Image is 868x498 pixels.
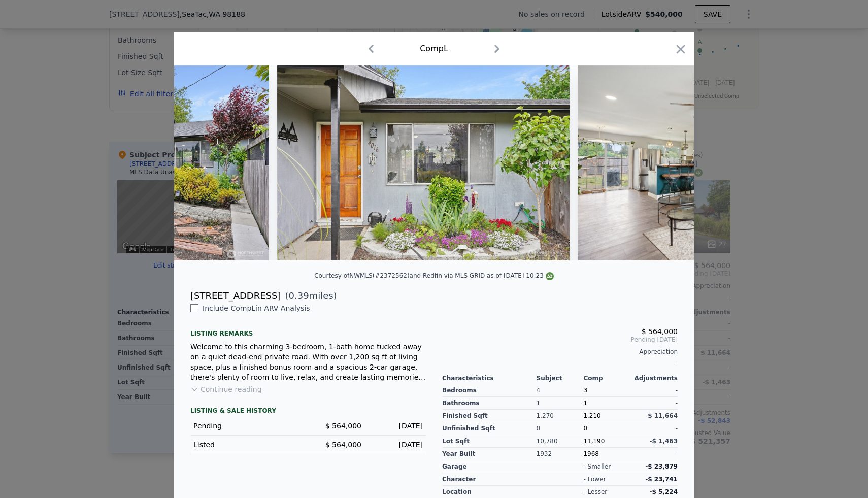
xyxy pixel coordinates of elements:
span: 1,210 [583,412,600,419]
div: Comp [583,374,630,382]
div: [DATE] [370,440,423,450]
div: 1 [583,397,630,410]
div: 1968 [583,448,630,460]
div: 0 [537,422,584,435]
div: - lesser [583,488,607,496]
div: - [630,422,678,435]
div: 4 [537,384,584,397]
img: Property Img [277,65,570,260]
div: 1932 [537,448,584,460]
div: - [630,448,678,460]
div: Adjustments [630,374,678,382]
span: Include Comp L in ARV Analysis [198,304,314,312]
img: NWMLS Logo [546,272,554,280]
div: Courtesy of NWMLS (#2372562) and Redfin via MLS GRID as of [DATE] 10:23 [314,272,554,279]
span: $ 564,000 [642,327,678,336]
div: 1 [537,397,584,410]
span: 3 [583,387,587,394]
span: $ 564,000 [325,422,361,430]
div: 10,780 [537,435,584,448]
div: [DATE] [370,421,423,431]
div: Bedrooms [442,384,537,397]
div: - smaller [583,462,611,471]
span: 11,190 [583,438,605,445]
div: Lot Sqft [442,435,537,448]
button: Continue reading [190,384,262,394]
div: Pending [193,421,300,431]
div: Subject [537,374,584,382]
span: -$ 23,879 [645,463,678,470]
div: - lower [583,475,606,483]
div: garage [442,460,537,473]
div: - [630,397,678,410]
div: Bathrooms [442,397,537,410]
div: Unfinished Sqft [442,422,537,435]
div: Finished Sqft [442,410,537,422]
div: Appreciation [442,348,678,356]
span: -$ 5,224 [650,488,678,495]
span: $ 11,664 [648,412,678,419]
span: -$ 1,463 [650,438,678,445]
div: Welcome to this charming 3-bedroom, 1-bath home tucked away on a quiet dead-end private road. Wit... [190,342,426,382]
span: ( miles) [281,289,337,303]
span: -$ 23,741 [645,476,678,483]
div: - [630,384,678,397]
div: 1,270 [537,410,584,422]
span: Pending [DATE] [442,336,678,344]
div: Year Built [442,448,537,460]
div: - [442,356,678,370]
div: character [442,473,537,486]
span: 0.39 [289,290,309,301]
div: Comp L [420,43,448,55]
span: 0 [583,425,587,432]
span: $ 564,000 [325,441,361,449]
div: Listing remarks [190,321,426,338]
div: Listed [193,440,300,450]
div: LISTING & SALE HISTORY [190,407,426,417]
div: [STREET_ADDRESS] [190,289,281,303]
div: Characteristics [442,374,537,382]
